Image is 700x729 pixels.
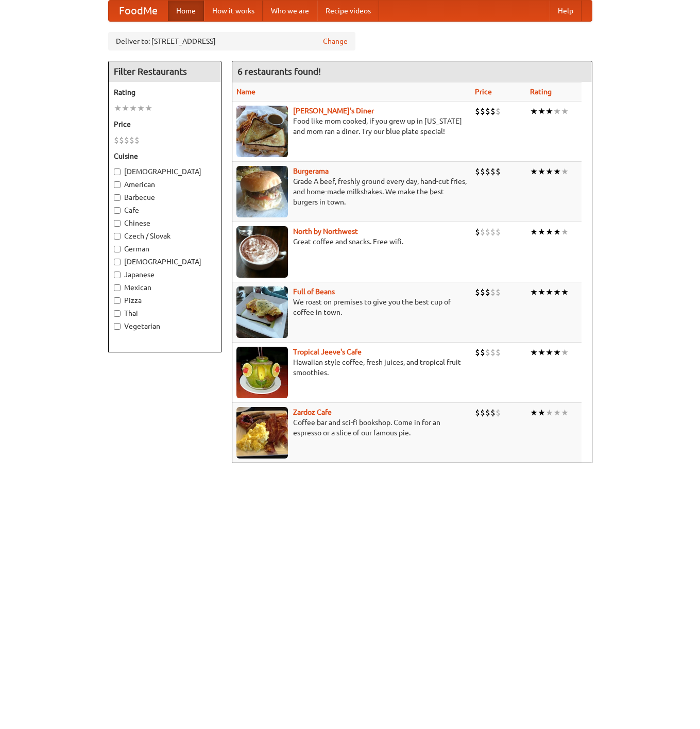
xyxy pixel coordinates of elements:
[114,282,216,293] label: Mexican
[496,407,501,418] li: $
[114,207,121,214] input: Cafe
[114,284,121,291] input: Mexican
[236,176,467,207] p: Grade A beef, freshly ground every day, hand-cut fries, and home-made milkshakes. We make the bes...
[538,226,545,238] li: ★
[485,286,490,298] li: $
[538,106,545,117] li: ★
[553,407,561,418] li: ★
[114,269,216,280] label: Japanese
[538,407,545,418] li: ★
[114,310,121,317] input: Thai
[490,286,496,298] li: $
[480,226,485,238] li: $
[490,226,496,238] li: $
[114,87,216,97] h5: Rating
[485,166,490,177] li: $
[236,166,288,217] img: burgerama.jpg
[293,227,358,235] a: North by Northwest
[530,166,538,177] li: ★
[485,407,490,418] li: $
[119,134,124,146] li: $
[490,407,496,418] li: $
[538,166,545,177] li: ★
[114,218,216,228] label: Chinese
[545,106,553,117] li: ★
[114,246,121,252] input: German
[538,286,545,298] li: ★
[475,347,480,358] li: $
[204,1,263,21] a: How it works
[114,119,216,129] h5: Price
[293,287,335,296] a: Full of Beans
[114,295,216,306] label: Pizza
[137,103,145,114] li: ★
[485,226,490,238] li: $
[530,106,538,117] li: ★
[480,106,485,117] li: $
[530,88,552,96] a: Rating
[114,231,216,241] label: Czech / Slovak
[553,166,561,177] li: ★
[108,32,355,50] div: Deliver to: [STREET_ADDRESS]
[480,347,485,358] li: $
[114,168,121,175] input: [DEMOGRAPHIC_DATA]
[129,103,137,114] li: ★
[545,347,553,358] li: ★
[114,194,121,201] input: Barbecue
[317,1,379,21] a: Recipe videos
[114,297,121,304] input: Pizza
[124,134,129,146] li: $
[496,286,501,298] li: $
[293,107,374,115] a: [PERSON_NAME]'s Diner
[545,166,553,177] li: ★
[530,407,538,418] li: ★
[109,61,221,82] h4: Filter Restaurants
[114,244,216,254] label: German
[475,226,480,238] li: $
[114,205,216,215] label: Cafe
[293,167,329,175] a: Burgerama
[496,347,501,358] li: $
[561,226,569,238] li: ★
[236,407,288,459] img: zardoz.jpg
[114,220,121,227] input: Chinese
[475,286,480,298] li: $
[475,166,480,177] li: $
[236,347,288,398] img: jeeves.jpg
[545,286,553,298] li: ★
[561,407,569,418] li: ★
[145,103,152,114] li: ★
[480,286,485,298] li: $
[114,321,216,331] label: Vegetarian
[134,134,140,146] li: $
[114,151,216,161] h5: Cuisine
[561,106,569,117] li: ★
[490,106,496,117] li: $
[530,347,538,358] li: ★
[114,166,216,177] label: [DEMOGRAPHIC_DATA]
[475,106,480,117] li: $
[496,226,501,238] li: $
[553,226,561,238] li: ★
[475,407,480,418] li: $
[485,106,490,117] li: $
[293,348,362,356] b: Tropical Jeeve's Cafe
[553,106,561,117] li: ★
[538,347,545,358] li: ★
[114,257,216,267] label: [DEMOGRAPHIC_DATA]
[485,347,490,358] li: $
[236,417,467,438] p: Coffee bar and sci-fi bookshop. Come in for an espresso or a slice of our famous pie.
[114,179,216,190] label: American
[236,297,467,317] p: We roast on premises to give you the best cup of coffee in town.
[550,1,582,21] a: Help
[236,286,288,338] img: beans.jpg
[236,236,467,247] p: Great coffee and snacks. Free wifi.
[236,88,255,96] a: Name
[553,347,561,358] li: ★
[114,181,121,188] input: American
[114,259,121,265] input: [DEMOGRAPHIC_DATA]
[323,36,348,46] a: Change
